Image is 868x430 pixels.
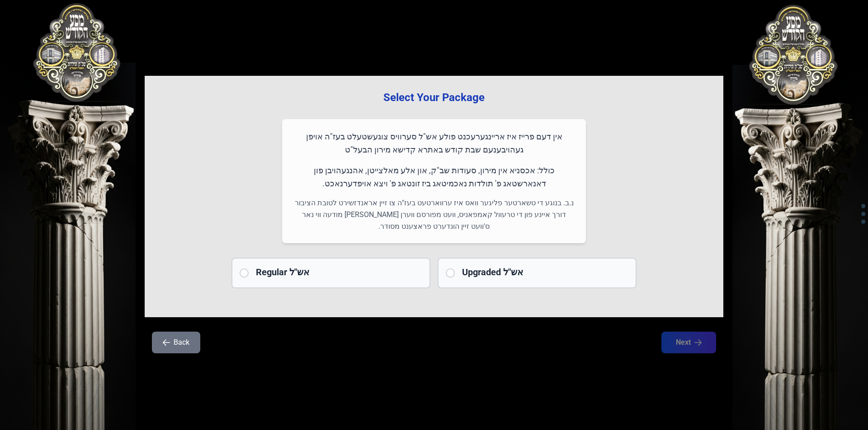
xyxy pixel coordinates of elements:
p: כולל: אכסניא אין מירון, סעודות שב"ק, און אלע מאלצייטן, אהנגעהויבן פון דאנארשטאג פ' תולדות נאכמיטא... [293,164,575,190]
p: אין דעם פרייז איז אריינגערעכנט פולע אש"ל סערוויס צוגעשטעלט בעז"ה אויפן געהויבענעם שבת קודש באתרא ... [293,130,575,157]
h3: Select Your Package [159,90,709,105]
button: Next [661,332,716,353]
button: Back [152,332,200,353]
p: נ.ב. בנוגע די טשארטער פליגער וואס איז ערווארטעט בעז"ה צו זיין אראנדזשירט לטובת הציבור דורך איינע ... [293,197,575,232]
h2: Regular אש"ל [256,266,422,278]
h2: Upgraded אש"ל [462,266,628,278]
